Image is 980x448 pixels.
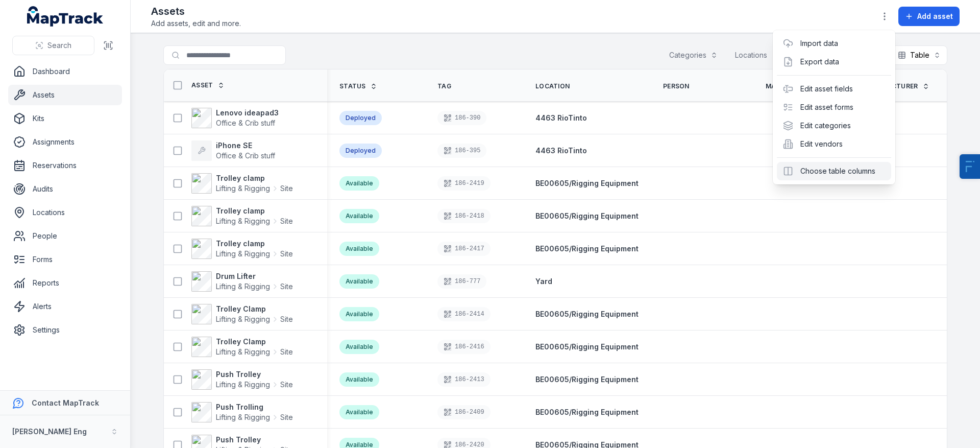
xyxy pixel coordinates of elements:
[800,38,838,49] a: Import data
[777,135,891,153] div: Edit vendors
[777,162,891,180] div: Choose table columns
[777,98,891,116] div: Edit asset forms
[777,80,891,98] div: Edit asset fields
[777,116,891,135] div: Edit categories
[777,53,891,71] div: Export data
